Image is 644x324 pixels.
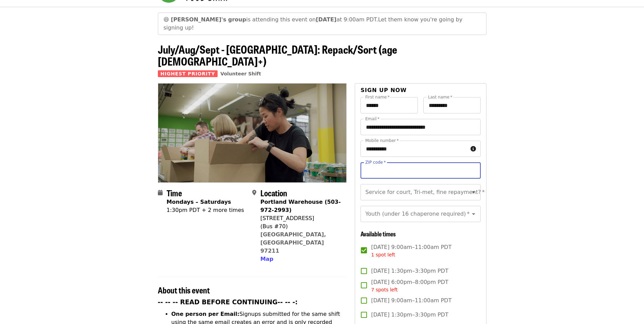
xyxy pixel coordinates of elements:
input: Email [361,119,480,135]
span: [DATE] 6:00pm–8:00pm PDT [371,278,448,293]
span: Time [167,187,182,199]
span: Available times [361,229,396,238]
button: Map [260,255,273,263]
strong: [DATE] [316,16,336,23]
label: Last name [428,95,452,99]
div: 1:30pm PDT + 2 more times [167,206,244,214]
input: ZIP code [361,162,480,179]
span: [DATE] 9:00am–11:00am PDT [371,243,452,258]
a: Volunteer Shift [220,71,261,76]
i: calendar icon [158,190,163,196]
label: First name [365,95,390,99]
strong: One person per Email: [171,311,240,317]
span: is attending this event on at 9:00am PDT. [171,16,378,23]
label: ZIP code [365,160,386,164]
span: [DATE] 1:30pm–3:30pm PDT [371,267,448,275]
input: First name [361,97,418,113]
span: About this event [158,284,210,296]
input: Last name [423,97,481,113]
input: Mobile number [361,141,467,157]
span: Sign up now [361,87,407,93]
span: Highest Priority [158,70,218,77]
img: July/Aug/Sept - Portland: Repack/Sort (age 8+) organized by Oregon Food Bank [158,84,347,182]
strong: -- -- -- READ BEFORE CONTINUING-- -- -: [158,299,298,306]
strong: Portland Warehouse (503-972-2993) [260,199,341,213]
span: grinning face emoji [164,16,169,23]
strong: [PERSON_NAME]'s group [171,16,246,23]
i: map-marker-alt icon [252,190,256,196]
span: [DATE] 9:00am–11:00am PDT [371,296,452,305]
span: July/Aug/Sept - [GEOGRAPHIC_DATA]: Repack/Sort (age [DEMOGRAPHIC_DATA]+) [158,41,397,69]
div: [STREET_ADDRESS] [260,214,341,222]
label: Email [365,117,380,121]
span: Location [260,187,287,199]
span: [DATE] 1:30pm–3:30pm PDT [371,311,448,319]
button: Open [469,209,478,219]
div: (Bus #70) [260,222,341,231]
span: 1 spot left [371,252,395,257]
span: Map [260,256,273,262]
label: Mobile number [365,139,399,143]
i: circle-info icon [471,146,476,152]
button: Open [469,187,478,197]
strong: Mondays – Saturdays [167,199,231,205]
span: 7 spots left [371,287,398,292]
a: [GEOGRAPHIC_DATA], [GEOGRAPHIC_DATA] 97211 [260,231,326,254]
